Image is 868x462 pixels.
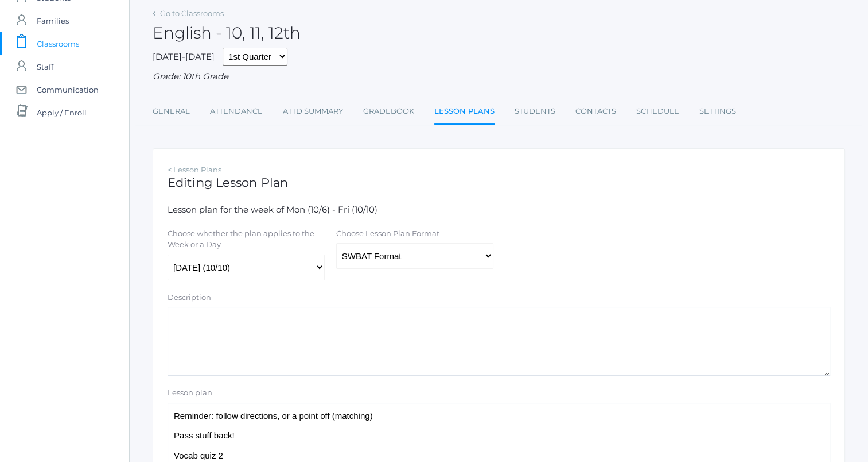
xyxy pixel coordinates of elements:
[37,32,79,55] span: Classrooms
[336,228,439,240] label: Choose Lesson Plan Format
[575,100,616,123] a: Contacts
[168,176,830,189] h1: Editing Lesson Plan
[37,9,69,32] span: Families
[210,100,263,123] a: Attendance
[168,228,324,251] label: Choose whether the plan applies to the Week or a Day
[168,292,211,303] label: Description
[168,204,377,215] span: Lesson plan for the week of Mon (10/6) - Fri (10/10)
[699,100,736,123] a: Settings
[153,24,301,42] h2: English - 10, 11, 12th
[168,165,221,174] a: < Lesson Plans
[168,387,212,399] label: Lesson plan
[434,100,495,125] a: Lesson Plans
[153,70,845,83] div: Grade: 10th Grade
[283,100,343,123] a: Attd Summary
[160,9,224,18] a: Go to Classrooms
[363,100,414,123] a: Gradebook
[153,51,215,62] span: [DATE]-[DATE]
[37,78,99,101] span: Communication
[515,100,555,123] a: Students
[153,100,190,123] a: General
[37,101,87,124] span: Apply / Enroll
[37,55,53,78] span: Staff
[636,100,679,123] a: Schedule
